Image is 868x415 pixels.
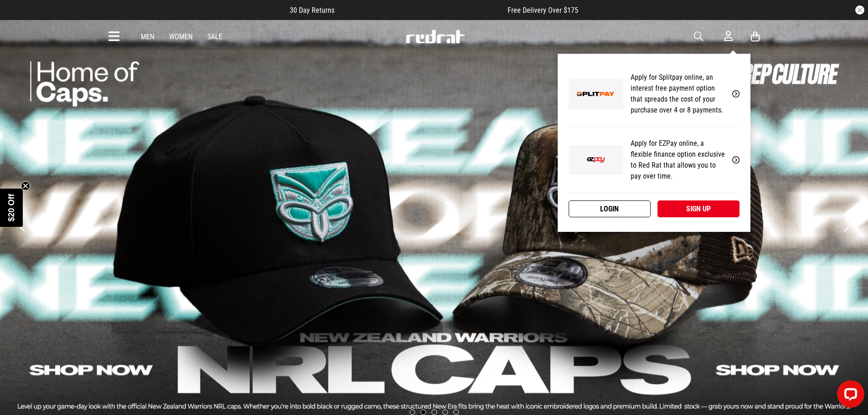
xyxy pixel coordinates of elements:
[353,5,489,15] iframe: Customer reviews powered by Trustpilot
[7,194,16,221] span: $20 Off
[207,32,222,41] a: Sale
[508,6,578,15] span: Free Delivery Over $175
[631,72,725,116] p: Apply for Splitpay online, an interest free payment option that spreads the cost of your purchase...
[569,127,740,193] a: Apply for EZPay online, a flexible finance option exclusive to Red Rat that allows you to pay ove...
[841,215,853,235] button: Next slide
[569,200,651,217] a: Login
[830,377,868,415] iframe: LiveChat chat widget
[290,6,334,15] span: 30 Day Returns
[405,30,465,43] img: Redrat logo
[21,181,30,190] button: Close teaser
[657,200,740,217] a: Sign up
[169,32,193,41] a: Women
[631,138,725,182] p: Apply for EZPay online, a flexible finance option exclusive to Red Rat that allows you to pay ove...
[569,61,740,127] a: Apply for Splitpay online, an interest free payment option that spreads the cost of your purchase...
[141,32,154,41] a: Men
